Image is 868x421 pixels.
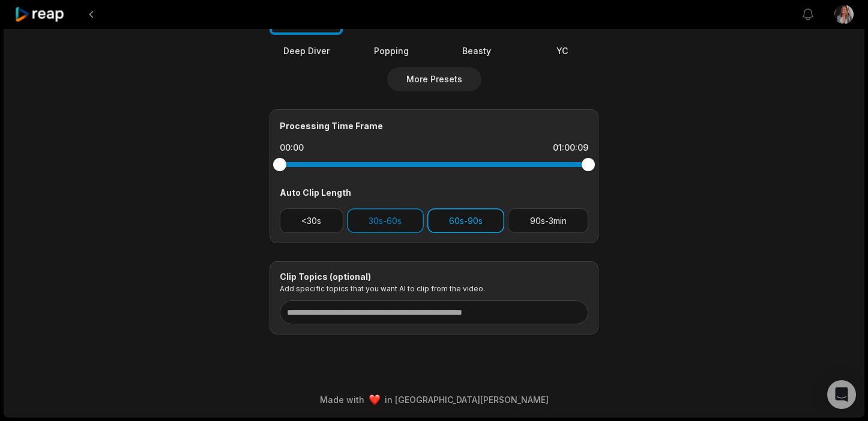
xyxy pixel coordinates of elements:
[525,44,598,57] div: YC
[280,284,588,293] p: Add specific topics that you want AI to clip from the video.
[827,380,856,409] div: Open Intercom Messenger
[553,142,588,154] div: 01:00:09
[387,67,481,91] button: More Presets
[347,208,424,233] button: 30s-60s
[270,44,343,57] div: Deep Diver
[355,44,428,57] div: Popping
[280,271,588,282] div: Clip Topics (optional)
[15,393,853,406] div: Made with in [GEOGRAPHIC_DATA][PERSON_NAME]
[508,208,588,233] button: 90s-3min
[280,142,304,154] div: 00:00
[369,395,380,405] img: heart emoji
[280,186,588,199] div: Auto Clip Length
[427,208,505,233] button: 60s-90s
[280,120,588,132] div: Processing Time Frame
[440,44,513,57] div: Beasty
[280,208,343,233] button: <30s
